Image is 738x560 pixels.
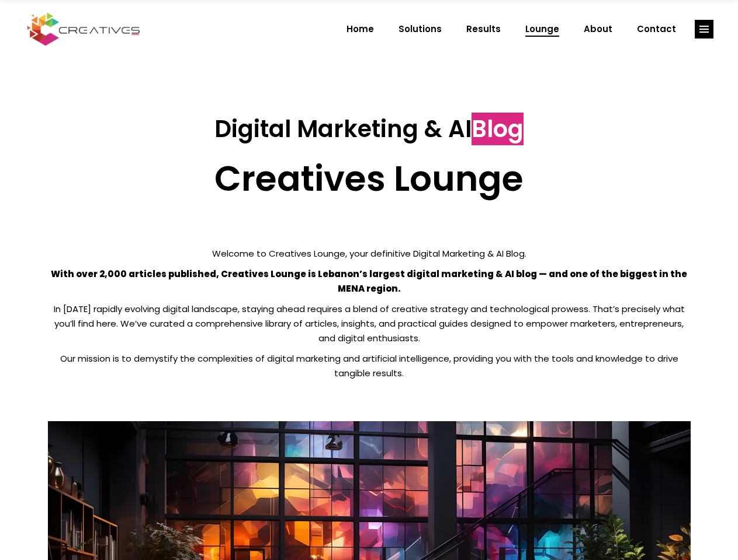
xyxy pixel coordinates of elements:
a: Lounge [513,14,571,44]
img: Creatives [25,11,143,47]
h2: Creatives Lounge [48,157,691,199]
p: Welcome to Creatives Lounge, your definitive Digital Marketing & AI Blog. [48,246,691,261]
a: Solutions [386,14,454,44]
a: Results [454,14,513,44]
a: About [571,14,625,44]
a: Contact [625,14,688,44]
span: Home [347,14,374,44]
a: link [695,20,713,38]
h3: Digital Marketing & AI [48,115,691,143]
strong: With over 2,000 articles published, Creatives Lounge is Lebanon’s largest digital marketing & AI ... [51,268,687,295]
p: In [DATE] rapidly evolving digital landscape, staying ahead requires a blend of creative strategy... [48,302,691,345]
a: Home [334,14,386,44]
p: Our mission is to demystify the complexities of digital marketing and artificial intelligence, pr... [48,351,691,380]
span: Results [466,14,501,44]
span: Lounge [525,14,559,44]
span: Blog [472,113,524,145]
span: About [584,14,612,44]
span: Solutions [399,14,442,44]
span: Contact [637,14,676,44]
